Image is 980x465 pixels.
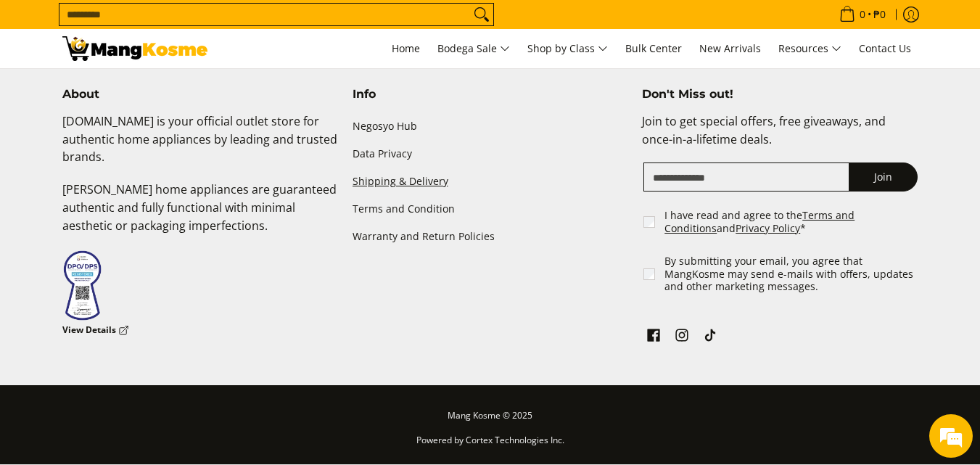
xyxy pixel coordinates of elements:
[664,255,919,293] label: By submitting your email, you agree that MangKosme may send e-mails with offers, updates and othe...
[699,41,761,55] span: New Arrivals
[771,29,849,68] a: Resources
[392,41,420,55] span: Home
[618,29,689,68] a: Bulk Center
[857,9,868,20] span: 0
[642,87,918,102] h4: Don't Miss out!
[736,221,800,235] a: Privacy Policy
[238,7,273,42] div: Minimize live chat window
[664,208,855,235] a: Terms and Conditions
[672,325,692,350] a: See Mang Kosme on Instagram
[62,36,207,61] img: Bodega Customers Reminders l Mang Kosme: Home Appliance Warehouse Sale
[353,87,628,102] h4: Info
[353,140,628,168] a: Data Privacy
[852,29,918,68] a: Contact Us
[520,29,615,68] a: Shop by Class
[470,4,493,25] button: Search
[62,250,102,321] img: Data Privacy Seal
[353,195,628,223] a: Terms and Condition
[849,162,918,192] button: Join
[62,87,338,102] h4: About
[430,29,517,68] a: Bodega Sale
[692,29,768,68] a: New Arrivals
[353,112,628,140] a: Negosyo Hub
[84,140,200,287] span: We're online!
[871,9,888,20] span: ₱0
[62,321,129,340] a: View Details
[527,40,608,58] span: Shop by Class
[642,112,918,163] p: Join to get special offers, free giveaways, and once-in-a-lifetime deals.
[353,223,628,250] a: Warranty and Return Policies
[62,407,918,432] p: Mang Kosme © 2025
[62,432,918,457] p: Powered by Cortex Technologies Inc.
[7,310,276,361] textarea: Type your message and hit 'Enter'
[62,112,338,181] p: [DOMAIN_NAME] is your official outlet store for authentic home appliances by leading and trusted ...
[384,29,427,68] a: Home
[835,7,890,22] span: •
[625,41,682,55] span: Bulk Center
[778,40,841,58] span: Resources
[353,168,628,195] a: Shipping & Delivery
[75,81,244,100] div: Chat with us now
[664,209,919,234] label: I have read and agree to the and *
[222,29,918,68] nav: Main Menu
[859,41,911,55] span: Contact Us
[62,181,338,249] p: [PERSON_NAME] home appliances are guaranteed authentic and fully functional with minimal aestheti...
[700,325,720,350] a: See Mang Kosme on TikTok
[437,40,510,58] span: Bodega Sale
[643,325,664,350] a: See Mang Kosme on Facebook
